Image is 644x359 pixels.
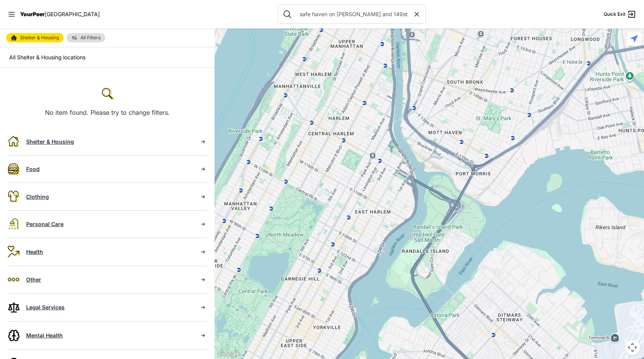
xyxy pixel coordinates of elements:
[26,220,193,228] div: Personal Care
[625,340,640,355] button: Map camera controls
[216,349,242,359] a: Open this area in Google Maps (opens a new window)
[9,54,86,60] span: All Shelter & Housing locations
[8,322,207,349] a: Mental Health
[26,304,193,311] div: Legal Services
[26,332,193,339] div: Mental Health
[26,193,193,201] div: Clothing
[8,294,207,321] a: Legal Services
[6,33,64,42] a: Shelter & Housing
[8,266,207,293] a: Other
[20,35,59,40] span: Shelter & Housing
[45,11,100,17] span: [GEOGRAPHIC_DATA]
[295,10,413,18] input: Search
[26,138,193,146] div: Shelter & Housing
[8,211,207,238] a: Personal Care
[80,35,101,40] span: All Filters
[26,165,193,173] div: Food
[604,10,636,19] a: Quick Exit
[8,183,207,210] a: Clothing
[26,248,193,256] div: Health
[67,33,105,42] a: All Filters
[20,12,100,17] a: YourPeer[GEOGRAPHIC_DATA]
[26,276,193,284] div: Other
[20,11,45,17] span: YourPeer
[216,349,242,359] img: Google
[8,128,207,155] a: Shelter & Housing
[604,11,626,17] span: Quick Exit
[8,156,207,183] a: Food
[45,108,170,117] p: No item found. Please try to change filters.
[8,238,207,266] a: Health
